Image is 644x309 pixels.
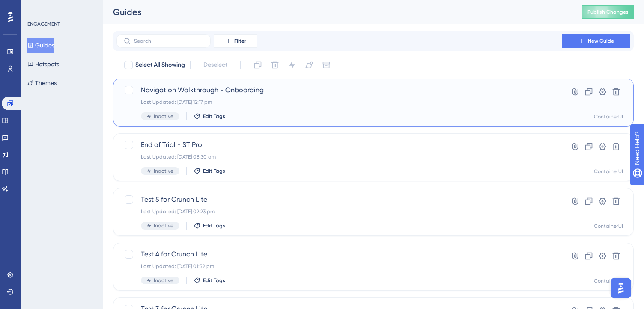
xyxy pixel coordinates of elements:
div: ContainerUI [594,223,623,230]
span: Inactive [154,277,173,284]
div: Last Updated: [DATE] 02:23 pm [141,208,537,215]
span: New Guide [588,38,614,44]
span: Edit Tags [203,222,225,229]
button: Edit Tags [194,277,225,284]
span: Navigation Walkthrough - Onboarding [141,85,537,95]
input: Search [134,38,203,44]
div: Guides [113,6,561,18]
button: Publish Changes [582,5,634,19]
button: Hotspots [27,56,59,72]
span: Edit Tags [203,277,225,284]
div: Last Updated: [DATE] 08:30 am [141,153,537,160]
span: Inactive [154,222,173,229]
button: Deselect [196,57,235,73]
button: Guides [27,38,54,53]
button: Edit Tags [194,113,225,120]
span: End of Trial - ST Pro [141,140,537,150]
span: Inactive [154,113,173,120]
button: Edit Tags [194,222,225,229]
div: ContainerUI [594,113,623,120]
button: Themes [27,75,57,91]
button: Edit Tags [194,168,225,174]
span: Deselect [203,60,227,70]
span: Edit Tags [203,113,225,120]
span: Select All Showing [135,60,185,70]
div: Last Updated: [DATE] 01:52 pm [141,263,537,270]
button: New Guide [562,34,630,48]
span: Edit Tags [203,168,225,174]
span: Publish Changes [587,9,629,15]
span: Filter [234,38,246,44]
div: ContainerUI [594,168,623,175]
span: Test 5 for Crunch Lite [141,194,537,205]
span: Need Help? [20,2,54,12]
button: Filter [214,34,257,48]
div: Last Updated: [DATE] 12:17 pm [141,99,537,106]
span: Test 4 for Crunch Lite [141,249,537,259]
div: ENGAGEMENT [27,21,60,27]
span: Inactive [154,168,173,174]
iframe: UserGuiding AI Assistant Launcher [608,275,634,301]
div: ContainerUI [594,277,623,284]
